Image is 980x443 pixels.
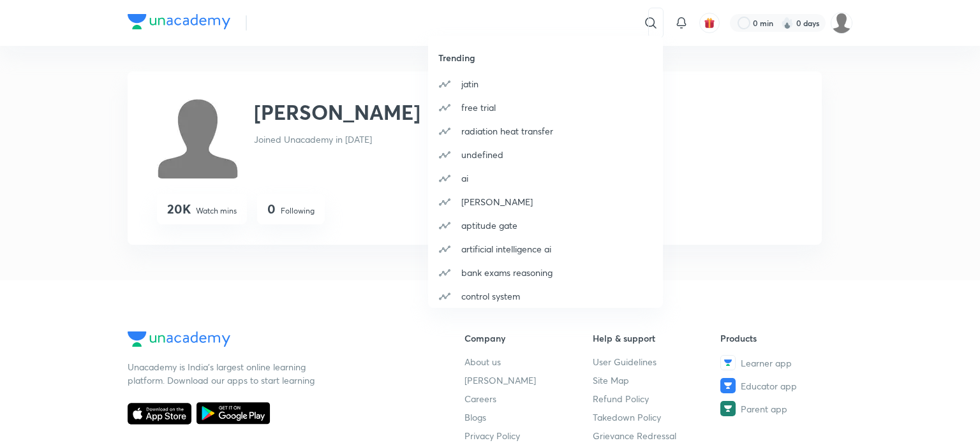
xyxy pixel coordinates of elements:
a: free trial [428,96,663,119]
a: [PERSON_NAME] [428,190,663,214]
p: bank exams reasoning [461,266,553,279]
a: ai [428,166,663,190]
p: aptitude gate [461,219,517,232]
h6: Trending [438,51,663,64]
a: radiation heat transfer [428,119,663,143]
a: undefined [428,143,663,166]
a: aptitude gate [428,214,663,237]
p: radiation heat transfer [461,124,553,138]
p: jatin [461,77,479,91]
p: control system [461,289,520,303]
p: [PERSON_NAME] [461,195,533,208]
p: free trial [461,101,496,114]
a: control system [428,284,663,308]
a: jatin [428,72,663,96]
a: bank exams reasoning [428,261,663,284]
p: ai [461,171,468,185]
p: undefined [461,148,503,161]
p: artificial intelligence ai [461,242,551,256]
a: artificial intelligence ai [428,237,663,261]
